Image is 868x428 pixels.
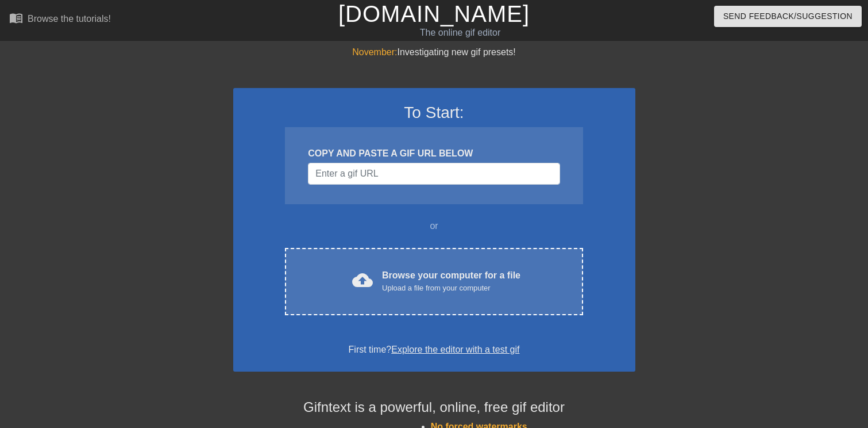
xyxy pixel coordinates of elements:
[308,147,560,160] div: COPY AND PASTE A GIF URL BELOW
[352,47,397,57] span: November:
[382,269,520,294] div: Browse your computer for a file
[248,343,620,357] div: First time?
[263,219,605,233] div: or
[338,1,530,26] a: [DOMAIN_NAME]
[295,26,626,40] div: The online gif editor
[714,6,862,27] button: Send Feedback/Suggestion
[9,11,111,29] a: Browse the tutorials!
[382,282,520,294] div: Upload a file from your computer
[391,345,519,354] a: Explore the editor with a test gif
[308,163,560,185] input: Username
[28,14,111,24] div: Browse the tutorials!
[233,399,635,416] h4: Gifntext is a powerful, online, free gif editor
[233,45,635,59] div: Investigating new gif presets!
[723,9,852,24] span: Send Feedback/Suggestion
[352,270,373,291] span: cloud_upload
[248,103,620,123] h3: To Start:
[9,11,23,25] span: menu_book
